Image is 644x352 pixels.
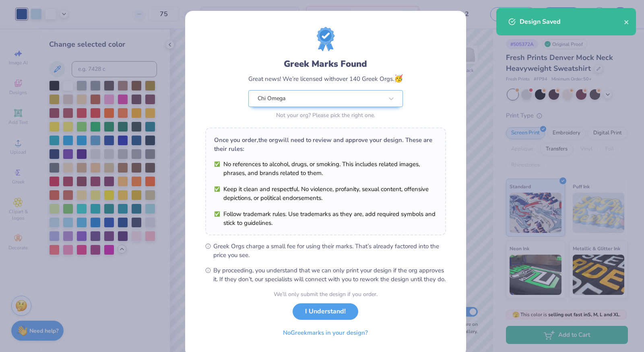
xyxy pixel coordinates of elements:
li: No references to alcohol, drugs, or smoking. This includes related images, phrases, and brands re... [214,160,437,177]
li: Keep it clean and respectful. No violence, profanity, sexual content, offensive depictions, or po... [214,185,437,202]
div: Great news! We’re licensed with over 140 Greek Orgs. [248,73,403,84]
span: Greek Orgs charge a small fee for using their marks. That’s already factored into the price you see. [213,242,446,259]
span: By proceeding, you understand that we can only print your design if the org approves it. If they ... [213,266,446,284]
span: 🥳 [394,74,403,83]
button: close [624,17,630,27]
div: Greek Marks Found [248,58,403,70]
div: Design Saved [520,17,624,27]
img: license-marks-badge.png [317,27,334,51]
button: I Understand! [293,303,358,320]
li: Follow trademark rules. Use trademarks as they are, add required symbols and stick to guidelines. [214,210,437,227]
button: NoGreekmarks in your design? [276,325,375,341]
div: We’ll only submit the design if you order. [274,290,378,298]
div: Once you order, the org will need to review and approve your design. These are their rules: [214,136,437,153]
div: Not your org? Please pick the right one. [248,111,403,119]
